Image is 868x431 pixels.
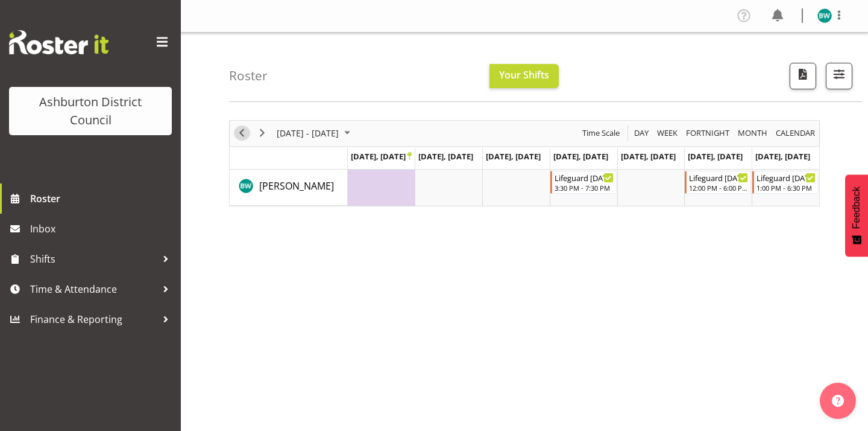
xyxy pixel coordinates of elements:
img: Rosterit website logo [9,30,108,54]
button: Previous [234,126,250,141]
div: 12:00 PM - 6:00 PM [689,183,748,193]
h4: Roster [229,69,268,83]
span: Fortnight [685,126,731,141]
span: [DATE], [DATE] [418,151,473,162]
span: Month [737,126,769,141]
div: Lifeguard [DATE] [756,171,816,184]
button: Download a PDF of the roster according to the set date range. [790,63,816,89]
button: Timeline Day [632,126,651,141]
div: Bella Wilson"s event - Lifeguard Thursday Begin From Thursday, September 25, 2025 at 3:30:00 PM G... [550,171,617,194]
div: Lifeguard [DATE] [555,171,614,184]
span: Day [633,126,650,141]
div: 1:00 PM - 6:30 PM [756,183,816,193]
img: help-xxl-2.png [832,395,844,407]
span: [DATE] - [DATE] [275,126,340,141]
div: Ashburton District Council [21,93,160,129]
button: September 2025 [275,126,356,141]
span: [DATE], [DATE] [621,151,676,162]
button: Filter Shifts [826,63,852,89]
button: Next [254,126,271,141]
span: Week [656,126,679,141]
div: previous period [231,121,252,146]
span: [DATE], [DATE] [688,151,743,162]
button: Time Scale [580,126,622,141]
span: Inbox [30,220,175,238]
div: 3:30 PM - 7:30 PM [555,183,614,193]
a: [PERSON_NAME] [259,179,334,193]
span: [DATE], [DATE] [755,151,810,162]
span: [PERSON_NAME] [259,179,334,193]
button: Your Shifts [489,64,559,88]
span: Shifts [30,250,157,268]
div: Bella Wilson"s event - Lifeguard Sunday Begin From Sunday, September 28, 2025 at 1:00:00 PM GMT+1... [752,171,819,194]
img: bella-wilson11401.jpg [817,8,832,23]
span: Time & Attendance [30,280,157,298]
span: [DATE], [DATE] [553,151,608,162]
button: Month [774,126,817,141]
span: Your Shifts [499,68,549,81]
div: Bella Wilson"s event - Lifeguard Saturday Begin From Saturday, September 27, 2025 at 12:00:00 PM ... [685,171,751,194]
span: [DATE], [DATE] [351,151,412,162]
span: Finance & Reporting [30,310,157,328]
div: next period [252,121,272,146]
span: Roster [30,190,175,208]
span: [DATE], [DATE] [486,151,541,162]
div: Timeline Week of September 22, 2025 [229,120,820,206]
table: Timeline Week of September 22, 2025 [348,170,819,206]
div: Lifeguard [DATE] [689,171,748,184]
button: Fortnight [684,126,732,141]
td: Bella Wilson resource [230,170,348,206]
button: Feedback - Show survey [845,174,868,257]
button: Timeline Week [655,126,680,141]
button: Timeline Month [736,126,770,141]
span: Feedback [851,187,862,229]
span: Time Scale [581,126,621,141]
div: September 22 - 28, 2025 [272,121,357,146]
span: calendar [775,126,816,141]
